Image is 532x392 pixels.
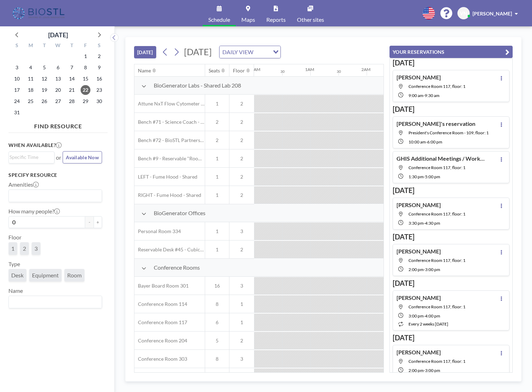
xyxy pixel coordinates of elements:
input: Search for option [9,297,98,307]
span: Thursday, August 14, 2025 [67,74,77,84]
span: Conference Room 117, floor: 1 [408,211,465,217]
span: 6 [205,319,229,326]
div: T [65,41,78,51]
span: Wednesday, August 6, 2025 [53,63,63,72]
span: 2 [229,137,254,143]
span: 1:30 PM [408,174,424,179]
img: organization-logo [11,6,67,20]
span: 4:30 PM [425,220,440,226]
span: 3 [34,245,38,252]
span: 8 [205,356,229,362]
span: 2 [229,155,254,162]
span: Monday, August 4, 2025 [26,63,36,72]
span: 2 [229,246,254,253]
div: Floor [233,68,245,74]
span: 1 [205,192,229,198]
h4: [PERSON_NAME] [397,74,441,81]
button: YOUR RESERVATIONS [389,46,513,58]
span: - [424,368,425,373]
span: Conference Room 117, floor: 1 [408,84,465,89]
input: Search for option [255,47,269,57]
span: 2 [205,137,229,143]
span: - [424,174,425,179]
span: Reservable Desk #45 - Cubicle Area (Office 206) [134,246,205,253]
span: Conference Room 117, floor: 1 [408,165,465,170]
span: - [423,93,425,98]
span: 5 [205,338,229,344]
h3: [DATE] [393,58,509,67]
div: 12AM [249,67,260,72]
span: Conference Room 117, floor: 1 [408,258,465,263]
span: 2 [23,245,26,252]
span: 1 [205,174,229,180]
label: Floor [8,234,21,241]
h4: GHIS Additional Meetings / Workspace [397,155,484,162]
input: Search for option [9,191,98,200]
h3: Specify resource [8,172,102,178]
span: 2 [229,119,254,125]
span: Attune NxT Flow Cytometer - Bench #25 [134,101,205,107]
span: Thursday, August 7, 2025 [67,63,77,72]
span: Bayer Board Room 301 [134,283,189,289]
span: Friday, August 15, 2025 [81,74,90,84]
span: Monday, August 18, 2025 [26,85,36,95]
span: Bench #71 - Science Coach - BioSTL Bench [134,119,205,125]
div: F [78,41,92,51]
span: Conference Room 303 [134,356,187,362]
span: Tuesday, August 26, 2025 [39,96,49,106]
button: Available Now [63,151,102,163]
span: 1 [229,301,254,307]
span: President's Conference Room - 109, floor: 1 [408,130,489,135]
div: W [51,41,65,51]
span: BioGenerator Offices [154,210,205,217]
span: 2 [229,192,254,198]
span: 3:00 PM [425,267,440,272]
span: Monday, August 11, 2025 [26,74,36,84]
span: Wednesday, August 20, 2025 [53,85,63,95]
span: 3:00 PM [425,368,440,373]
h4: [PERSON_NAME] [397,349,441,356]
span: VN [460,10,467,17]
span: - [424,220,425,226]
span: 2 [229,101,254,107]
div: Seats [209,68,220,74]
button: - [85,216,94,228]
h4: [PERSON_NAME] [397,201,441,208]
span: Tuesday, August 12, 2025 [39,74,49,84]
label: Type [8,261,20,268]
span: - [424,313,425,319]
span: Thursday, August 21, 2025 [67,85,77,95]
span: 3 [229,283,254,289]
div: Search for option [9,296,102,308]
span: Sunday, August 17, 2025 [12,85,22,95]
span: Saturday, August 30, 2025 [94,96,104,106]
span: Personal Room 334 [134,228,181,234]
span: 2 [205,119,229,125]
span: Reports [266,17,286,23]
span: 1 [205,246,229,253]
span: [PERSON_NAME] [473,11,512,17]
span: Tuesday, August 19, 2025 [39,85,49,95]
span: 2 [229,174,254,180]
span: every 2 weeks [DATE] [408,321,448,327]
span: Schedule [208,17,230,23]
h4: FIND RESOURCE [8,120,108,130]
label: Amenities [8,181,39,188]
span: Maps [241,17,255,23]
span: 3:30 PM [408,220,424,226]
span: RIGHT - Fume Hood - Shared [134,192,201,198]
span: Other sites [297,17,324,23]
span: Conference Room 204 [134,338,187,344]
span: Monday, August 25, 2025 [26,96,36,106]
span: Conference Room 114 [134,301,187,307]
span: 1 [205,101,229,107]
span: 1 [205,228,229,234]
div: Search for option [9,152,54,162]
div: 30 [337,69,341,74]
h3: [DATE] [393,232,509,241]
span: BioGenerator Labs - Shared Lab 208 [154,82,241,89]
span: [DATE] [184,46,212,57]
span: Wednesday, August 13, 2025 [53,74,63,84]
div: S [10,41,24,51]
span: 9:00 AM [408,93,423,98]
